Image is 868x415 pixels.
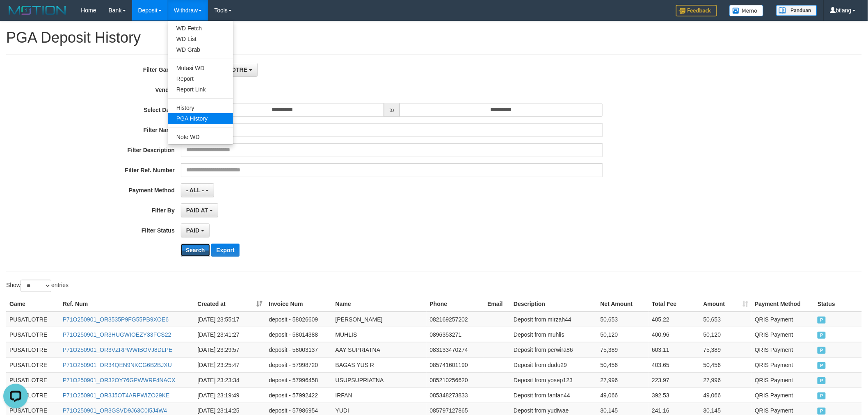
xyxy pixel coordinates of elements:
[510,388,597,403] td: Deposit from fanfan44
[332,342,427,357] td: AAY SUPRIATNA
[194,342,265,357] td: [DATE] 23:29:57
[332,357,427,372] td: BAGAS YUS R
[168,84,233,95] a: Report Link
[649,342,700,357] td: 603.11
[194,357,265,372] td: [DATE] 23:25:47
[510,357,597,372] td: Deposit from dudu29
[597,342,649,357] td: 75,389
[6,342,59,357] td: PUSATLOTRE
[700,342,752,357] td: 75,389
[6,312,59,327] td: PUSATLOTRE
[332,372,427,388] td: USUPSUPRIATNA
[700,327,752,342] td: 50,120
[194,327,265,342] td: [DATE] 23:41:27
[332,388,427,403] td: IRFAN
[59,296,194,312] th: Ref. Num
[818,362,826,369] span: PAID
[729,5,764,16] img: Button%20Memo.svg
[818,317,826,324] span: PAID
[510,312,597,327] td: Deposit from mirzah44
[597,388,649,403] td: 49,066
[700,312,752,327] td: 50,653
[3,3,28,28] button: Open LiveChat chat widget
[181,223,210,237] button: PAID
[63,331,171,338] a: P71O250901_OR3HUGWIOEZY33FCS22
[427,342,484,357] td: 083133470274
[194,388,265,403] td: [DATE] 23:19:49
[510,327,597,342] td: Deposit from muhlis
[818,377,826,384] span: PAID
[181,183,214,197] button: - ALL -
[427,357,484,372] td: 085741601190
[752,342,814,357] td: QRIS Payment
[752,357,814,372] td: QRIS Payment
[186,227,199,234] span: PAID
[168,34,233,44] a: WD List
[676,5,717,16] img: Feedback.jpg
[649,327,700,342] td: 400.96
[181,203,218,217] button: PAID AT
[63,407,167,414] a: P71O250901_OR3GSVD9J63C0I5J4W4
[510,372,597,388] td: Deposit from yosep123
[427,327,484,342] td: 0896353271
[427,388,484,403] td: 085348273833
[752,388,814,403] td: QRIS Payment
[818,392,826,399] span: PAID
[6,296,59,312] th: Game
[752,327,814,342] td: QRIS Payment
[752,296,814,312] th: Payment Method
[332,312,427,327] td: [PERSON_NAME]
[384,103,400,117] span: to
[332,296,427,312] th: Name
[510,296,597,312] th: Description
[6,327,59,342] td: PUSATLOTRE
[168,63,233,73] a: Mutasi WD
[649,296,700,312] th: Total Fee
[700,388,752,403] td: 49,066
[597,296,649,312] th: Net Amount
[63,392,170,399] a: P71O250901_OR3J5OT4ARPWIZO29KE
[265,388,332,403] td: deposit - 57992422
[427,312,484,327] td: 082169257202
[186,187,204,194] span: - ALL -
[510,342,597,357] td: Deposit from perwira86
[427,296,484,312] th: Phone
[427,372,484,388] td: 085210256620
[649,312,700,327] td: 405.22
[211,244,239,257] button: Export
[265,372,332,388] td: deposit - 57996458
[818,347,826,354] span: PAID
[484,296,510,312] th: Email
[597,327,649,342] td: 50,120
[194,312,265,327] td: [DATE] 23:55:17
[168,73,233,84] a: Report
[597,312,649,327] td: 50,653
[168,113,233,124] a: PGA History
[6,4,69,16] img: MOTION_logo.png
[700,372,752,388] td: 27,996
[168,23,233,34] a: WD Fetch
[265,342,332,357] td: deposit - 58003137
[63,377,176,383] a: P71O250901_OR32OY76GPWWRF4NACX
[597,357,649,372] td: 50,456
[6,357,59,372] td: PUSATLOTRE
[21,280,51,292] select: Showentries
[168,132,233,142] a: Note WD
[265,327,332,342] td: deposit - 58014388
[649,372,700,388] td: 223.97
[597,372,649,388] td: 27,996
[818,332,826,339] span: PAID
[265,312,332,327] td: deposit - 58026609
[63,347,173,353] a: P71O250901_OR3VZRPWWIBOVJ8DLPE
[168,44,233,55] a: WD Grab
[700,296,752,312] th: Amount: activate to sort column ascending
[752,372,814,388] td: QRIS Payment
[186,207,208,214] span: PAID AT
[6,30,862,46] h1: PGA Deposit History
[265,357,332,372] td: deposit - 57998720
[63,316,169,323] a: P71O250901_OR3535P9FG55PB9XOE6
[776,5,817,16] img: panduan.png
[168,103,233,113] a: History
[265,296,332,312] th: Invoice Num
[181,244,210,257] button: Search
